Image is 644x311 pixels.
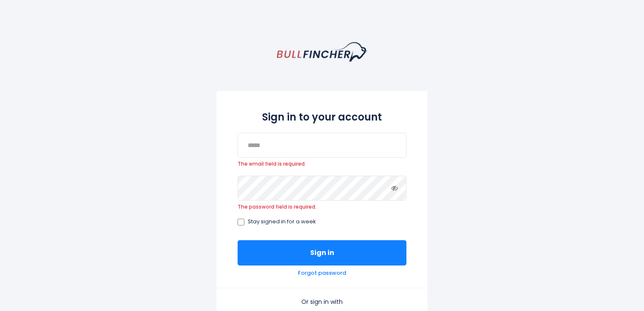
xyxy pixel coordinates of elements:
a: Forgot password [298,270,346,277]
h2: Sign in to your account [238,110,406,124]
span: Stay signed in for a week [248,218,316,225]
input: Stay signed in for a week [238,219,244,225]
span: The password field is required. [238,204,406,210]
span: The email field is required. [238,161,406,167]
button: Sign in [238,240,406,265]
a: homepage [277,42,368,62]
p: Or sign in with [238,298,406,306]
